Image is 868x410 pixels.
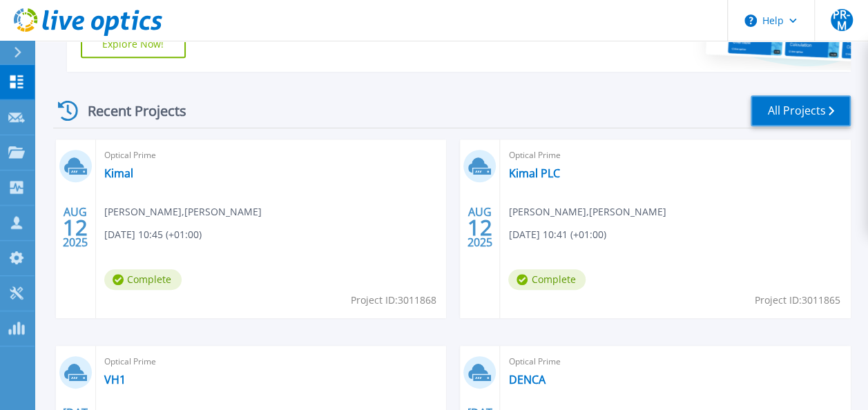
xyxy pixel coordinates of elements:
a: Kimal PLC [508,166,559,180]
span: [PERSON_NAME] , [PERSON_NAME] [508,204,666,219]
div: AUG 2025 [62,202,88,253]
div: Recent Projects [53,94,205,128]
span: 12 [467,222,492,233]
a: All Projects [751,95,851,126]
span: Optical Prime [104,354,438,369]
span: Complete [104,269,182,290]
a: Kimal [104,166,133,180]
span: Complete [508,269,586,290]
span: Optical Prime [508,354,842,369]
span: [DATE] 10:41 (+01:00) [508,227,606,242]
span: [PERSON_NAME] , [PERSON_NAME] [104,204,262,219]
span: Optical Prime [104,148,438,163]
span: [DATE] 10:45 (+01:00) [104,227,202,242]
a: DENCA [508,373,545,387]
span: Project ID: 3011868 [350,293,436,308]
span: Optical Prime [508,148,842,163]
span: PR-M [831,9,853,31]
span: 12 [63,222,88,233]
a: VH1 [104,373,126,387]
div: AUG 2025 [467,202,493,253]
a: Explore Now! [81,30,186,58]
span: Project ID: 3011865 [755,293,840,308]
